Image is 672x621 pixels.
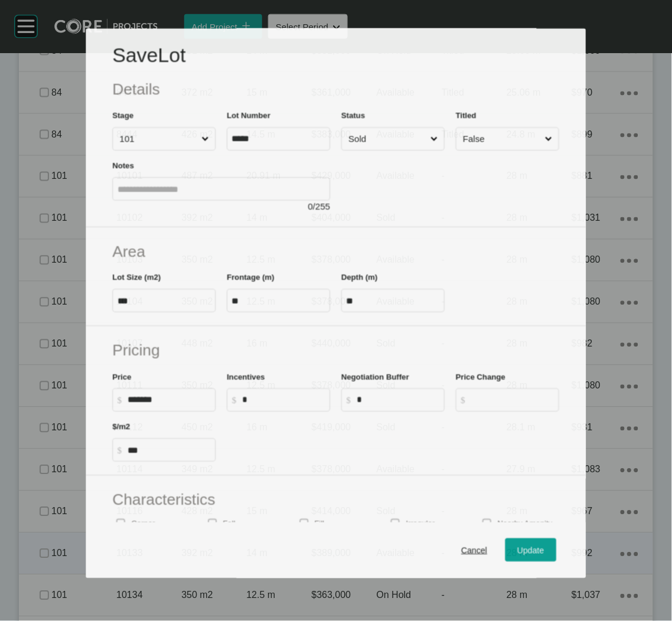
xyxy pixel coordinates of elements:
p: $414,000 [312,505,377,518]
p: $1,031 [572,212,621,225]
p: $931 [572,421,621,434]
p: Available [377,296,442,309]
p: 28.1 m [507,421,572,434]
p: 12.5 m [246,296,311,309]
p: 392 m2 [181,547,246,560]
p: 8443 [116,86,181,99]
p: 101 [51,338,116,351]
p: 10104 [116,296,181,309]
p: $1,080 [572,296,621,309]
p: On Hold [377,589,442,602]
p: 10103 [116,254,181,267]
p: 10111 [116,380,181,393]
p: - [442,170,507,183]
img: core-logo-dark.3138cae2.png [54,19,158,34]
p: 487 m2 [181,170,246,183]
p: 448 m2 [181,338,246,351]
p: Available [377,128,442,141]
p: - [442,505,507,518]
button: Add Project [184,14,262,39]
p: 101 [51,170,116,183]
p: Available [377,547,442,560]
p: 28 m [507,254,572,267]
p: Sold [377,380,442,393]
p: 101 [51,505,116,518]
p: 101 [51,421,116,434]
p: $982 [572,338,621,351]
p: 10112 [116,421,181,434]
p: $429,000 [312,170,377,183]
p: 10133 [116,547,181,560]
p: - [442,463,507,476]
p: 24.8 m [507,128,572,141]
p: - [442,589,507,602]
p: 25.06 m [507,86,572,99]
p: - [442,212,507,225]
p: 10102 [116,212,181,225]
p: 350 m2 [181,589,246,602]
p: 426 m2 [181,128,246,141]
p: 372 m2 [181,86,246,99]
p: 28 m [507,212,572,225]
p: $363,000 [312,589,377,602]
p: 15 m [246,505,311,518]
p: 10116 [116,505,181,518]
p: $967 [572,505,621,518]
p: $1,083 [572,463,621,476]
p: 28 m [507,505,572,518]
p: 350 m2 [181,254,246,267]
p: - [442,296,507,309]
p: 28 m [507,547,572,560]
p: 16 m [246,421,311,434]
p: 392 m2 [181,212,246,225]
p: 10114 [116,463,181,476]
p: Titled [442,128,507,141]
p: 101 [51,254,116,267]
p: $378,000 [312,380,377,393]
p: $1,037 [572,589,621,602]
p: 14 m [246,547,311,560]
button: Select Period [268,14,348,39]
p: Titled [442,86,507,99]
p: 14.5 m [246,128,311,141]
p: Available [377,254,442,267]
p: 10101 [116,170,181,183]
p: 349 m2 [181,463,246,476]
p: $419,000 [312,421,377,434]
p: 28 m [507,589,572,602]
p: 101 [51,296,116,309]
p: 10107 [116,338,181,351]
span: Add Project [191,22,237,32]
span: Select Period [276,22,328,32]
p: 28 m [507,338,572,351]
p: Available [377,463,442,476]
p: 28 m [507,296,572,309]
p: - [442,421,507,434]
p: 27.9 m [507,463,572,476]
p: 12.5 m [246,589,311,602]
p: 10134 [116,589,181,602]
p: 20.91 m [246,170,311,183]
p: $1,080 [572,380,621,393]
p: $1,080 [572,254,621,267]
p: - [442,254,507,267]
p: 101 [51,589,116,602]
p: $383,000 [312,128,377,141]
p: 84 [51,86,116,99]
p: Sold [377,505,442,518]
p: 12.5 m [246,380,311,393]
p: Sold [377,421,442,434]
p: $378,000 [312,296,377,309]
p: $440,000 [312,338,377,351]
p: 350 m2 [181,296,246,309]
p: 101 [51,380,116,393]
p: 428 m2 [181,505,246,518]
p: $899 [572,128,621,141]
p: 350 m2 [181,380,246,393]
p: 16 m [246,338,311,351]
p: $378,000 [312,463,377,476]
p: Sold [377,212,442,225]
p: - [442,380,507,393]
p: 8444 [116,128,181,141]
p: 28 m [507,380,572,393]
